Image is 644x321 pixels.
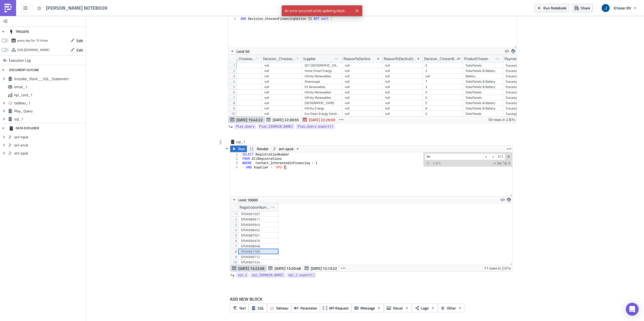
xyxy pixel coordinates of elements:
[305,63,339,68] div: GET [GEOGRAPHIC_DATA]
[492,161,496,166] span: RegExp Search
[14,135,84,139] span: anl-hpuk
[489,153,496,160] span: ​
[385,111,420,116] div: null
[360,305,375,311] span: Message
[17,36,48,45] div: every day for 10 times
[17,46,50,54] div: https://pushmetrics.io/api/v1/report/PdL5RO7lpG/webhook?token=134e31a976764813b6582a3bdad51f51
[447,305,456,311] span: Other
[488,116,515,123] div: 50 rows in 2.87s
[424,55,457,63] div: Decision_ChosenBatteryCapacity
[224,84,259,90] div: null
[230,165,241,169] div: 4
[264,90,299,95] div: null
[14,84,84,89] span: email_1
[412,304,438,312] button: Logic
[241,243,276,249] div: SPUK698048
[425,68,460,73] div: 3
[263,55,296,63] div: Decision_ChoosesBirdNetting
[252,272,284,278] span: sql_[DOMAIN_NAME]
[259,124,293,129] span: Play_[DOMAIN_NAME]
[385,84,420,90] div: null
[438,304,465,312] button: Other
[241,260,276,265] div: SPUK697224
[506,68,541,73] div: Successful
[224,63,259,68] div: null
[421,305,429,311] span: Logic
[240,203,271,211] div: RegistrationNumber
[502,161,507,166] span: Whole Word Search
[466,68,500,73] div: SolarPanels & Battery
[291,304,320,312] button: Parameter
[497,161,502,166] span: CaseSensitive Search
[275,265,301,271] span: [DATE] 13:20:48
[241,227,276,233] div: SPUK698402
[309,117,335,123] span: [DATE] 22:29:59
[466,63,500,68] div: SolarPanels
[506,73,541,79] div: Successful
[343,55,370,63] div: ReasonToDecline
[241,249,276,254] div: SPUK691700
[14,109,84,113] span: Play_Query
[267,304,291,312] button: Tableau
[258,305,264,311] span: SQL
[425,106,460,111] div: 8
[626,303,639,316] div: Open Intercom Messenger
[425,161,430,165] span: Toggle Replace mode
[236,124,255,129] span: Play_Query
[329,305,349,311] span: API Request
[241,217,276,222] div: SPUK689911
[385,68,420,73] div: null
[241,211,276,217] div: SPUK691037
[385,63,420,68] div: null
[385,90,420,95] div: null
[239,305,246,311] span: Text
[223,55,256,63] div: Decision_ChoosesFinancingOption
[9,56,31,65] span: Execution Log
[466,79,500,84] div: SolarPanels & Battery
[305,95,339,100] div: Infinity Renewables
[224,79,259,84] div: null
[4,4,12,12] img: PushMetrics
[287,272,316,278] a: sql_1.export()
[385,95,420,100] div: null
[230,296,513,302] label: ADD NEW BLOCK
[305,84,339,90] div: EE Renewables
[496,153,505,160] span: Alt-Enter
[351,304,384,312] button: Message
[76,47,83,53] span: Edit
[506,111,541,116] div: Successful
[264,111,299,116] div: null
[425,95,460,100] div: 0
[282,5,353,16] span: An error occurred while updating block: .
[257,146,269,152] span: Render
[264,100,299,106] div: null
[345,84,380,90] div: null
[258,124,295,129] a: Play_[DOMAIN_NAME]
[506,84,541,90] div: Successful
[345,90,380,95] div: null
[224,90,259,95] div: null
[68,36,86,45] button: Edit
[46,5,108,11] span: [PERSON_NAME] NOTEBOOK
[238,146,245,152] span: Run
[345,106,380,111] div: null
[430,161,443,165] span: 1 of 1
[238,265,265,271] span: [DATE] 13:22:06
[271,146,302,152] button: anl-spuk
[224,106,259,111] div: null
[466,111,500,116] div: SolarPanels
[236,117,263,123] span: [DATE] 15:42:22
[224,68,259,73] div: null
[241,254,276,260] div: SPUK696712
[9,27,29,36] div: TRIGGERS
[508,161,511,166] span: Search In Selection
[264,95,299,100] div: null
[305,106,339,111] div: Infinity Energy
[385,79,420,84] div: null
[276,305,288,311] span: Tableau
[224,145,230,152] button: Hide content
[265,116,301,123] button: [DATE] 22:30:55
[601,3,610,13] img: Avatar
[425,84,460,90] div: 3
[506,63,541,68] div: Successful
